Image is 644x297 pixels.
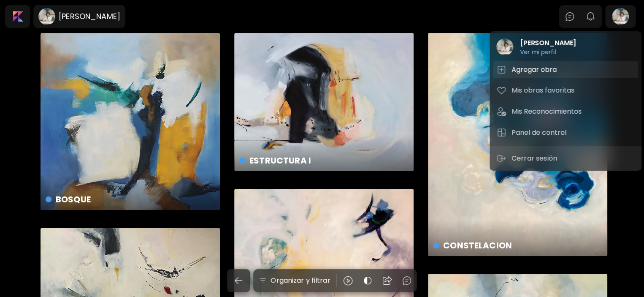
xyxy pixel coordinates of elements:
[520,38,576,48] h2: [PERSON_NAME]
[496,128,506,138] img: tab
[511,85,577,95] h5: Mis obras favoritas
[511,128,569,138] h5: Panel de control
[520,48,576,56] h6: Ver mi perfil
[493,103,638,120] button: tabMis Reconocimientos
[493,61,638,78] button: tabAgregar obra
[496,85,506,95] img: tab
[511,65,559,75] h5: Agregar obra
[496,106,506,117] img: tab
[496,153,506,163] img: sign-out
[511,106,584,117] h5: Mis Reconocimientos
[493,82,638,99] button: tabMis obras favoritas
[493,150,563,167] button: sign-outCerrar sesión
[496,65,506,75] img: tab
[511,153,560,163] p: Cerrar sesión
[493,124,638,141] button: tabPanel de control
